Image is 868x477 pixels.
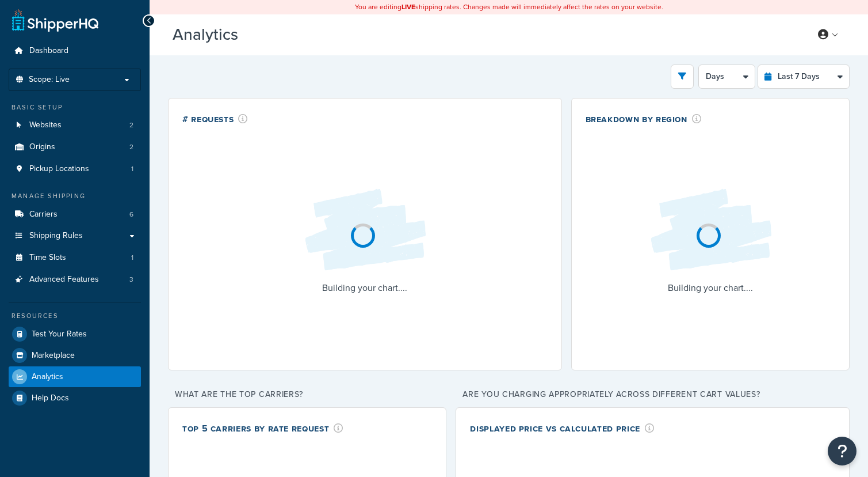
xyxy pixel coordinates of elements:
p: What are the top carriers? [168,387,446,403]
div: Basic Setup [9,103,141,112]
span: 2 [129,120,133,130]
div: Displayed Price vs Calculated Price [470,422,654,435]
p: Building your chart.... [296,280,434,296]
a: Time Slots1 [9,247,141,268]
a: Dashboard [9,40,141,62]
a: Pickup Locations1 [9,158,141,180]
span: Time Slots [29,253,66,263]
span: Pickup Locations [29,164,89,174]
div: Breakdown by Region [586,112,702,126]
li: Time Slots [9,247,141,268]
button: open filter drawer [671,65,694,89]
span: Help Docs [32,393,69,403]
p: Are you charging appropriately across different cart values? [456,387,850,403]
div: # Requests [182,112,248,126]
p: Building your chart.... [641,280,779,296]
a: Advanced Features3 [9,269,141,290]
span: Origins [29,142,55,152]
li: Websites [9,115,141,136]
span: 2 [129,142,133,152]
div: Top 5 Carriers by Rate Request [182,422,343,435]
a: Websites2 [9,115,141,136]
span: 1 [131,253,133,263]
span: Marketplace [32,351,75,361]
a: Test Your Rates [9,324,141,344]
img: Loading... [296,180,434,280]
span: Dashboard [29,46,68,56]
span: Shipping Rules [29,231,83,241]
div: Resources [9,311,141,321]
span: Scope: Live [29,75,70,85]
li: Carriers [9,204,141,225]
span: Carriers [29,210,58,219]
a: Marketplace [9,345,141,366]
a: Help Docs [9,388,141,408]
span: 3 [129,275,133,285]
a: Shipping Rules [9,225,141,247]
b: LIVE [402,2,415,12]
h3: Analytics [173,26,793,44]
span: Websites [29,120,62,130]
span: Analytics [32,372,63,382]
span: Test Your Rates [32,330,87,339]
span: 1 [131,164,133,174]
li: Pickup Locations [9,158,141,180]
span: 6 [129,210,133,219]
div: Manage Shipping [9,191,141,201]
img: Loading... [641,180,779,280]
li: Origins [9,137,141,158]
a: Analytics [9,366,141,387]
span: Advanced Features [29,275,99,285]
a: Origins2 [9,137,141,158]
li: Advanced Features [9,269,141,290]
a: Carriers6 [9,204,141,225]
span: Beta [241,30,280,43]
button: Open Resource Center [828,437,856,465]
